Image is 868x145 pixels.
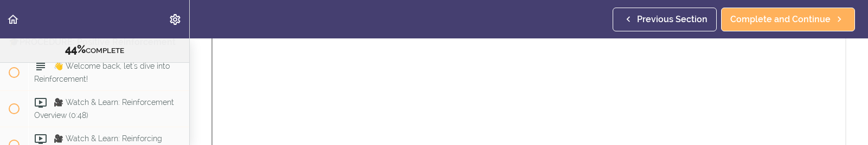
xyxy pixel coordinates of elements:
[730,13,831,26] span: Complete and Continue
[613,8,717,31] a: Previous Section
[637,13,708,26] span: Previous Section
[65,43,86,56] span: 44%
[721,8,855,31] a: Complete and Continue
[34,98,174,119] span: 🎥 Watch & Learn: Reinforcement Overview (0:48)
[7,13,20,26] svg: Back to course curriculum
[34,62,170,83] span: 👋 Welcome back, let's dive into Reinforcement!
[169,13,182,26] svg: Settings Menu
[14,43,176,57] div: COMPLETE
